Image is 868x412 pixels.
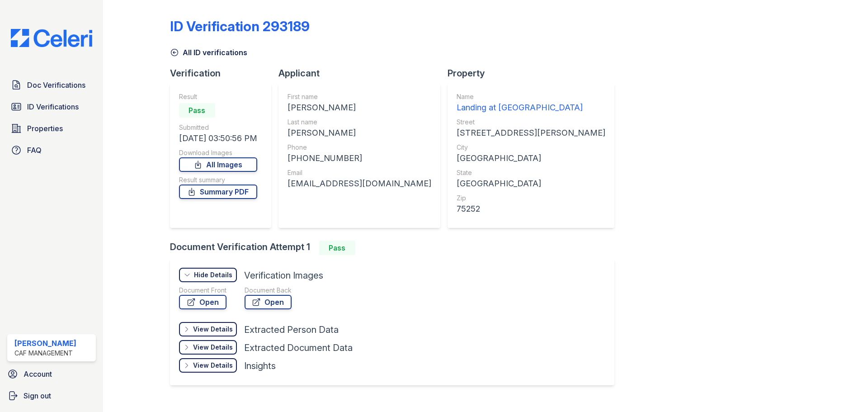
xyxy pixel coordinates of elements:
div: Submitted [179,123,257,132]
div: State [457,168,605,177]
a: Summary PDF [179,185,257,199]
div: View Details [193,343,233,352]
div: [STREET_ADDRESS][PERSON_NAME] [457,127,605,139]
a: Open [245,295,292,309]
div: Pass [179,103,215,118]
iframe: chat widget [830,376,859,403]
span: Sign out [24,390,51,401]
span: FAQ [27,145,42,156]
a: Name Landing at [GEOGRAPHIC_DATA] [457,92,605,114]
div: View Details [193,325,233,334]
div: Landing at [GEOGRAPHIC_DATA] [457,101,605,114]
div: Extracted Document Data [244,341,353,354]
span: ID Verifications [27,101,79,112]
div: Pass [319,241,355,255]
div: Result summary [179,175,257,185]
div: Phone [288,143,431,152]
a: Open [179,295,226,309]
div: ID Verification 293189 [170,18,310,34]
a: Doc Verifications [7,76,96,94]
a: FAQ [7,141,96,159]
a: Sign out [4,387,99,405]
div: Name [457,92,605,101]
div: Document Back [245,286,292,295]
div: [EMAIL_ADDRESS][DOMAIN_NAME] [288,177,431,190]
div: [PHONE_NUMBER] [288,152,431,165]
a: Account [4,365,99,383]
div: Street [457,118,605,127]
span: Properties [27,123,63,134]
div: Insights [244,360,276,372]
div: [PERSON_NAME] [14,338,76,349]
div: City [457,143,605,152]
div: Document Verification Attempt 1 [170,241,622,255]
div: [GEOGRAPHIC_DATA] [457,152,605,165]
div: Verification [170,67,278,80]
div: First name [288,92,431,101]
div: CAF Management [14,349,76,358]
a: All ID verifications [170,47,247,58]
div: [DATE] 03:50:56 PM [179,132,257,145]
div: Property [448,67,622,80]
a: All Images [179,157,257,172]
a: Properties [7,119,96,137]
div: Download Images [179,148,257,157]
div: View Details [193,361,233,370]
div: [PERSON_NAME] [288,127,431,139]
div: Verification Images [244,269,323,282]
div: Extracted Person Data [244,323,339,336]
div: [PERSON_NAME] [288,101,431,114]
div: Hide Details [194,270,232,279]
img: CE_Logo_Blue-a8612792a0a2168367f1c8372b55b34899dd931a85d93a1a3d3e32e68fde9ad4.png [4,29,99,47]
div: [GEOGRAPHIC_DATA] [457,177,605,190]
div: Applicant [278,67,448,80]
div: Result [179,92,257,101]
div: Zip [457,194,605,203]
div: Document Front [179,286,226,295]
a: ID Verifications [7,98,96,116]
div: 75252 [457,203,605,215]
div: Last name [288,118,431,127]
span: Doc Verifications [27,80,85,90]
div: Email [288,168,431,177]
span: Account [24,369,52,379]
